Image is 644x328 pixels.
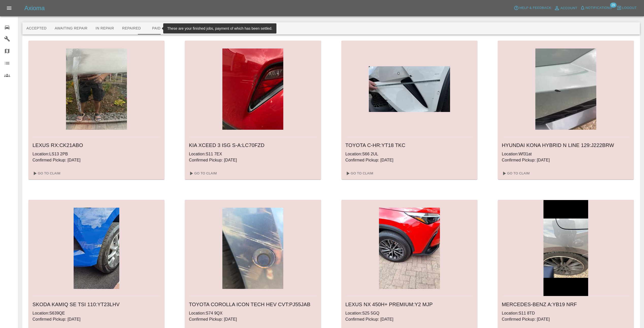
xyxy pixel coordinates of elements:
button: Repaired [118,22,145,35]
h6: LEXUS NX 450H+ PREMIUM : Y2 MJP [345,300,473,308]
p: Confirmed Pickup: [DATE] [502,157,630,163]
h6: TOYOTA COROLLA ICON TECH HEV CVT : PJ55JAB [189,300,317,308]
p: Confirmed Pickup: [DATE] [32,316,160,322]
p: Location: S25 5GQ [345,310,473,316]
span: Help & Feedback [519,5,551,11]
p: Location: Wf31at [502,151,630,157]
h6: MERCEDES-BENZ A : YB19 NRF [502,300,630,308]
a: Account [553,4,579,12]
p: Location: S639QE [32,310,160,316]
a: Go To Claim [343,169,375,177]
p: Confirmed Pickup: [DATE] [189,316,317,322]
button: Paid [145,22,168,35]
a: Go To Claim [187,169,218,177]
h6: HYUNDAI KONA HYBRID N LINE 129 : J222BRW [502,141,630,149]
p: Location: S66 2UL [345,151,473,157]
span: Logout [622,5,637,11]
a: Go To Claim [500,169,531,177]
p: Confirmed Pickup: [DATE] [189,157,317,163]
button: Awaiting Repair [51,22,91,35]
h5: Axioma [24,4,45,12]
h6: SKODA KAMIQ SE TSI 110 : YT23LHV [32,300,160,308]
h6: LEXUS RX : CK21ABO [32,141,160,149]
span: Account [560,5,577,11]
button: Help & Feedback [513,4,552,12]
p: Location: S74 9QX [189,310,317,316]
p: Confirmed Pickup: [DATE] [32,157,160,163]
p: Confirmed Pickup: [DATE] [502,316,630,322]
button: Accepted [22,22,51,35]
button: In Repair [92,22,118,35]
p: Confirmed Pickup: [DATE] [345,157,473,163]
span: 29 [610,3,616,8]
p: Location: S11 7EX [189,151,317,157]
button: Logout [615,4,638,12]
button: Notifications [579,4,613,12]
h6: TOYOTA C-HR : YT18 TKC [345,141,473,149]
p: Location: LS13 2PB [32,151,160,157]
h6: KIA XCEED 3 ISG S-A : LC70FZD [189,141,317,149]
a: Go To Claim [30,169,62,177]
span: Notifications [586,5,612,11]
button: Open drawer [3,2,15,14]
p: Confirmed Pickup: [DATE] [345,316,473,322]
p: Location: S11 8TD [502,310,630,316]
